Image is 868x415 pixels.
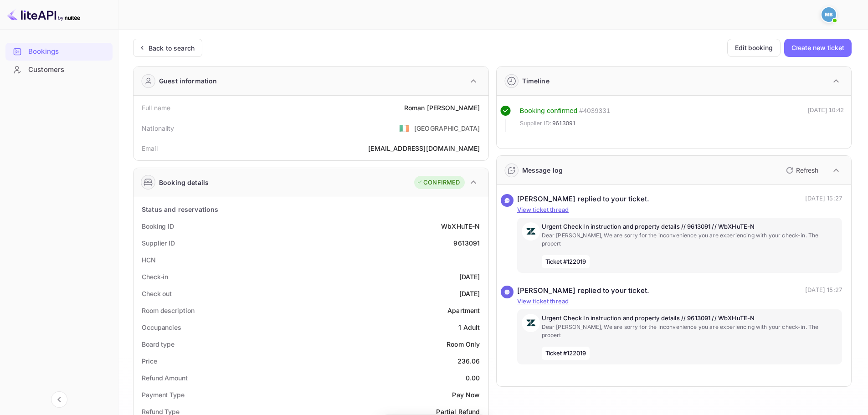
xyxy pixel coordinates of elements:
div: 0.00 [466,373,480,383]
div: Supplier ID [142,238,175,248]
div: [DATE] 10:42 [808,106,844,132]
a: Bookings [5,43,113,60]
div: Room Only [447,339,480,349]
div: [EMAIL_ADDRESS][DOMAIN_NAME] [368,143,480,153]
div: [PERSON_NAME] replied to your ticket. [517,194,650,205]
div: 1 Adult [458,323,480,332]
p: Dear [PERSON_NAME], We are sorry for the inconvenience you are experiencing with your check-in. T... [542,231,838,248]
p: Refresh [796,165,818,175]
div: WbXHuTE-N [441,221,480,231]
div: Bookings [28,46,108,57]
div: Guest information [159,76,217,86]
div: Room description [142,306,194,315]
div: [DATE] [459,272,480,282]
div: # 4039331 [579,106,610,116]
div: Board type [142,339,175,349]
p: [DATE] 15:27 [805,194,842,205]
span: Supplier ID: [520,119,552,128]
div: Message log [522,165,563,175]
div: Booking confirmed [520,106,578,116]
div: CONFIRMED [416,178,460,187]
div: Bookings [5,43,113,61]
div: HCN [142,255,156,265]
div: Customers [28,65,108,75]
div: 236.06 [457,356,480,366]
button: Create new ticket [784,39,852,57]
span: United States [399,120,410,136]
div: Refund Amount [142,373,188,383]
span: 9613091 [552,119,576,128]
button: Refresh [781,163,822,178]
div: [PERSON_NAME] replied to your ticket. [517,286,650,296]
p: Urgent Check In instruction and property details // 9613091 // WbXHuTE-N [542,314,838,323]
a: Customers [5,61,113,78]
img: Mohcine Belkhir [822,7,836,22]
span: Ticket #122019 [542,255,590,269]
div: Apartment [447,306,480,315]
img: LiteAPI logo [7,7,80,22]
div: Booking details [159,178,209,187]
div: Check out [142,289,172,298]
p: Urgent Check In instruction and property details // 9613091 // WbXHuTE-N [542,222,838,231]
p: View ticket thread [517,297,842,306]
span: Ticket #122019 [542,347,590,360]
div: Status and reservations [142,205,218,214]
div: Customers [5,61,113,79]
div: Booking ID [142,221,174,231]
div: Occupancies [142,323,181,332]
div: Payment Type [142,390,185,400]
div: [GEOGRAPHIC_DATA] [414,123,480,133]
button: Collapse navigation [51,391,67,408]
div: Full name [142,103,170,113]
div: Email [142,143,158,153]
div: Price [142,356,157,366]
button: Edit booking [727,39,781,57]
div: Back to search [149,43,195,53]
div: [DATE] [459,289,480,298]
p: Dear [PERSON_NAME], We are sorry for the inconvenience you are experiencing with your check-in. T... [542,323,838,339]
p: View ticket thread [517,205,842,215]
div: Nationality [142,123,175,133]
div: Timeline [522,76,550,86]
div: Roman [PERSON_NAME] [404,103,480,113]
div: Check-in [142,272,168,282]
img: AwvSTEc2VUhQAAAAAElFTkSuQmCC [522,314,540,332]
img: AwvSTEc2VUhQAAAAAElFTkSuQmCC [522,222,540,241]
div: 9613091 [453,238,480,248]
p: [DATE] 15:27 [805,286,842,296]
div: Pay Now [452,390,480,400]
